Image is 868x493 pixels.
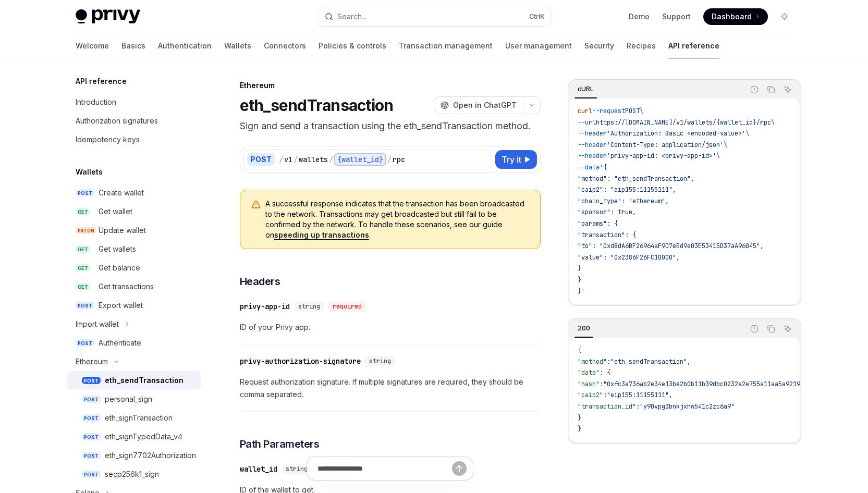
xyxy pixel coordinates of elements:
[453,100,517,110] span: Open in ChatGPT
[76,189,94,197] span: POST
[67,258,201,277] a: GETGet balance
[578,197,669,205] span: "chain_type": "ethereum",
[607,129,745,138] span: 'Authorization: Basic <encoded-value>'
[578,152,607,160] span: --header
[578,287,585,295] span: }'
[67,446,201,465] a: POSTeth_sign7702Authorization
[67,390,201,409] a: POSTpersonal_sign
[251,200,261,210] svg: Warning
[67,315,201,334] button: Toggle Import wallet section
[76,264,90,272] span: GET
[578,264,581,273] span: }
[279,154,283,165] div: /
[662,11,691,22] a: Support
[105,412,173,424] div: eth_signTransaction
[578,175,694,183] span: "method": "eth_sendTransaction",
[319,33,386,58] a: Policies & controls
[67,465,201,484] a: POSTsecp256k1_sign
[600,368,610,377] span: : {
[574,83,597,95] div: cURL
[76,227,96,235] span: PATCH
[240,437,320,451] span: Path Parameters
[607,391,669,399] span: "eip155:11155111"
[298,302,320,311] span: string
[781,83,794,96] button: Ask AI
[67,240,201,258] a: GETGet wallets
[640,107,643,115] span: \
[67,427,201,446] a: POSTeth_signTypedData_v4
[764,322,778,336] button: Copy the contents from the code block
[578,242,764,250] span: "to": "0xd8dA6BF26964aF9D7eEd9e03E53415D37aA96045",
[158,33,212,58] a: Authentication
[578,107,592,115] span: curl
[105,393,152,405] div: personal_sign
[99,262,140,274] div: Get balance
[76,33,109,58] a: Welcome
[67,409,201,427] a: POSTeth_signTransaction
[578,219,618,228] span: "params": {
[82,471,101,478] span: POST
[592,107,625,115] span: --request
[578,358,607,366] span: "method"
[399,33,493,58] a: Transaction management
[76,355,108,368] div: Ethereum
[240,321,541,334] span: ID of your Privy app.
[264,33,306,58] a: Connectors
[265,199,530,240] span: A successful response indicates that the transaction has been broadcasted to the network. Transac...
[240,356,361,366] div: privy-authorization-signature
[578,346,581,354] span: {
[578,368,600,377] span: "data"
[578,402,636,411] span: "transaction_id"
[669,391,673,399] span: ,
[67,130,201,149] a: Idempotency keys
[240,80,541,91] div: Ethereum
[82,414,101,422] span: POST
[603,380,851,388] span: "0xfc3a736ab2e34e13be2b0b11b39dbc0232a2e755a11aa5a9219890d3b2c6c7d8"
[67,277,201,296] a: GETGet transactions
[687,358,691,366] span: ,
[393,154,405,165] div: rpc
[776,8,793,25] button: Toggle dark mode
[334,153,386,166] div: {wallet_id}
[105,374,184,387] div: eth_sendTransaction
[640,402,735,411] span: "y90vpg3bnkjxhw541c2zc6a9"
[600,163,607,171] span: '{
[67,93,201,112] a: Introduction
[76,302,94,310] span: POST
[67,221,201,240] a: PATCHUpdate wallet
[67,371,201,390] a: POSTeth_sendTransaction
[76,133,140,146] div: Idempotency keys
[434,96,523,114] button: Open in ChatGPT
[578,186,676,194] span: "caip2": "eip155:11155111",
[317,457,452,480] input: Ask a question...
[82,377,101,385] span: POST
[76,318,119,330] div: Import wallet
[452,461,467,476] button: Send message
[67,296,201,315] a: POSTExport wallet
[329,154,333,165] div: /
[67,112,201,130] a: Authorization signatures
[781,322,794,336] button: Ask AI
[274,230,369,240] a: speeding up transactions
[67,183,201,202] a: POSTCreate wallet
[328,301,366,312] div: required
[76,283,90,291] span: GET
[578,129,607,138] span: --header
[596,118,771,127] span: https://[DOMAIN_NAME]/v1/wallets/{wallet_id}/rpc
[584,33,614,58] a: Security
[76,75,127,88] h5: API reference
[578,141,607,149] span: --header
[629,11,650,22] a: Demo
[121,33,145,58] a: Basics
[240,274,280,289] span: Headers
[337,10,366,23] div: Search...
[294,154,298,165] div: /
[610,358,687,366] span: "eth_sendTransaction"
[578,414,581,422] span: }
[76,245,90,253] span: GET
[607,152,716,160] span: 'privy-app-id: <privy-app-id>'
[67,334,201,352] a: POSTAuthenticate
[99,243,136,255] div: Get wallets
[99,224,146,237] div: Update wallet
[82,452,101,460] span: POST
